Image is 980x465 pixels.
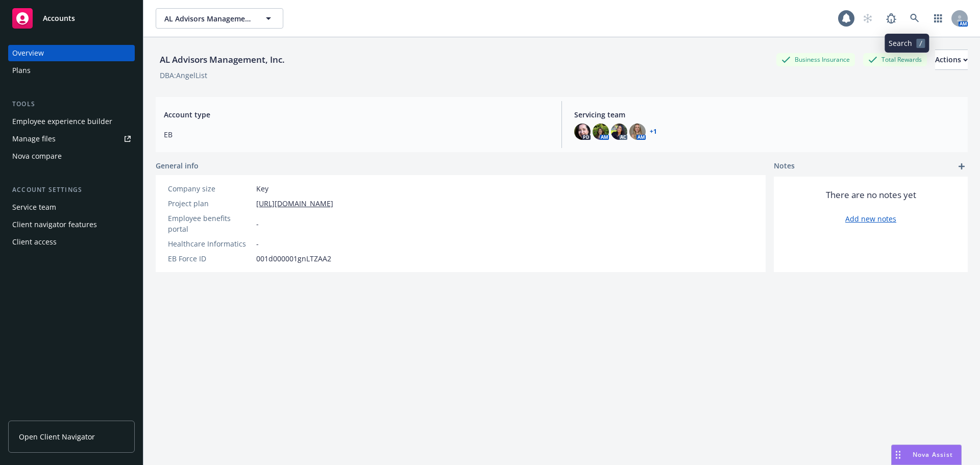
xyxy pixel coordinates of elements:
a: Client navigator features [8,216,135,233]
a: Manage files [8,131,135,147]
span: Nova Assist [913,450,953,459]
span: - [256,238,259,249]
span: Notes [774,160,795,173]
span: EB [164,129,549,140]
a: add [955,160,968,173]
span: Account type [164,109,549,120]
img: photo [574,124,591,140]
button: Actions [935,50,968,70]
span: Key [256,183,268,194]
div: Project plan [168,198,252,209]
a: Add new notes [845,213,896,224]
div: Overview [12,45,44,61]
a: Client access [8,234,135,250]
div: Employee experience builder [12,113,112,130]
button: AL Advisors Management, Inc. [156,8,283,29]
span: Open Client Navigator [19,431,95,442]
div: Business Insurance [776,53,855,66]
a: Plans [8,62,135,79]
div: Manage files [12,131,56,147]
span: - [256,218,259,229]
span: Accounts [43,14,75,22]
div: Client navigator features [12,216,97,233]
div: Service team [12,199,56,215]
div: Total Rewards [863,53,927,66]
div: Healthcare Informatics [168,238,252,249]
a: Switch app [928,8,948,29]
div: Drag to move [892,445,904,464]
span: 001d000001gnLTZAA2 [256,253,331,264]
button: Nova Assist [891,445,962,465]
a: Overview [8,45,135,61]
span: General info [156,160,199,171]
img: photo [611,124,627,140]
div: Account settings [8,185,135,195]
span: AL Advisors Management, Inc. [164,13,253,24]
div: Client access [12,234,57,250]
div: Employee benefits portal [168,213,252,234]
div: Tools [8,99,135,109]
a: [URL][DOMAIN_NAME] [256,198,333,209]
a: Service team [8,199,135,215]
div: Actions [935,50,968,69]
div: DBA: AngelList [160,70,207,81]
div: Company size [168,183,252,194]
div: Nova compare [12,148,62,164]
a: Nova compare [8,148,135,164]
img: photo [629,124,646,140]
a: Report a Bug [881,8,901,29]
div: AL Advisors Management, Inc. [156,53,289,66]
a: +1 [650,129,657,135]
div: EB Force ID [168,253,252,264]
span: Servicing team [574,109,960,120]
img: photo [593,124,609,140]
a: Employee experience builder [8,113,135,130]
a: Start snowing [857,8,878,29]
div: Plans [12,62,31,79]
a: Accounts [8,4,135,33]
span: There are no notes yet [826,189,916,201]
a: Search [904,8,925,29]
